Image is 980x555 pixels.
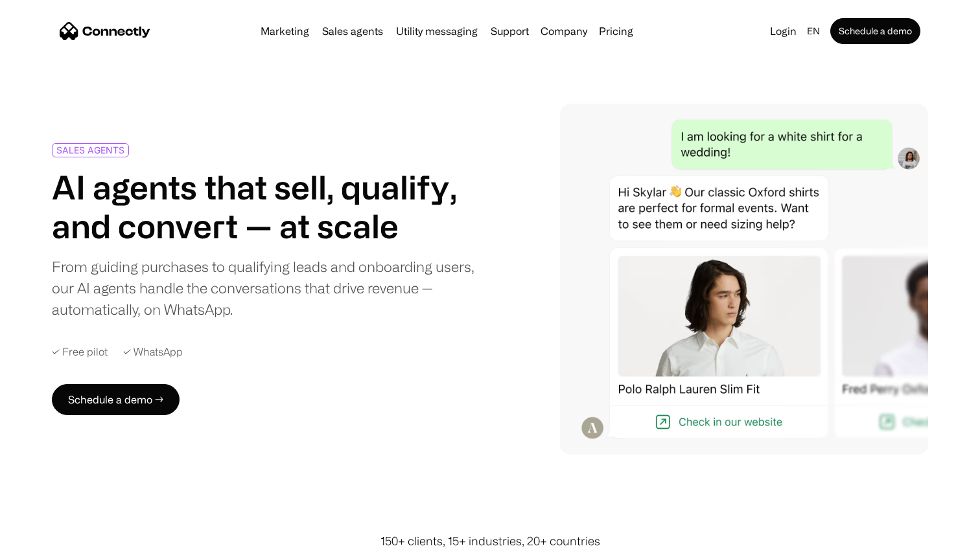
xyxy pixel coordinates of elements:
[52,384,180,415] a: Schedule a demo →
[52,346,108,358] div: ✓ Free pilot
[52,256,477,320] div: From guiding purchases to qualifying leads and onboarding users, our AI agents handle the convers...
[317,26,388,36] a: Sales agents
[807,22,820,40] div: en
[391,26,483,36] a: Utility messaging
[594,26,638,36] a: Pricing
[255,26,314,36] a: Marketing
[765,22,802,40] a: Login
[830,18,920,44] a: Schedule a demo
[56,145,124,155] div: SALES AGENTS
[380,532,600,550] div: 150+ clients, 15+ industries, 20+ countries
[26,532,78,550] ul: Language list
[485,26,534,36] a: Support
[52,168,477,245] h1: AI agents that sell, qualify, and convert — at scale
[13,531,78,550] aside: Language selected: English
[537,22,591,40] div: Company
[802,22,828,40] div: en
[123,346,183,358] div: ✓ WhatsApp
[60,21,150,41] a: home
[541,22,587,40] div: Company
